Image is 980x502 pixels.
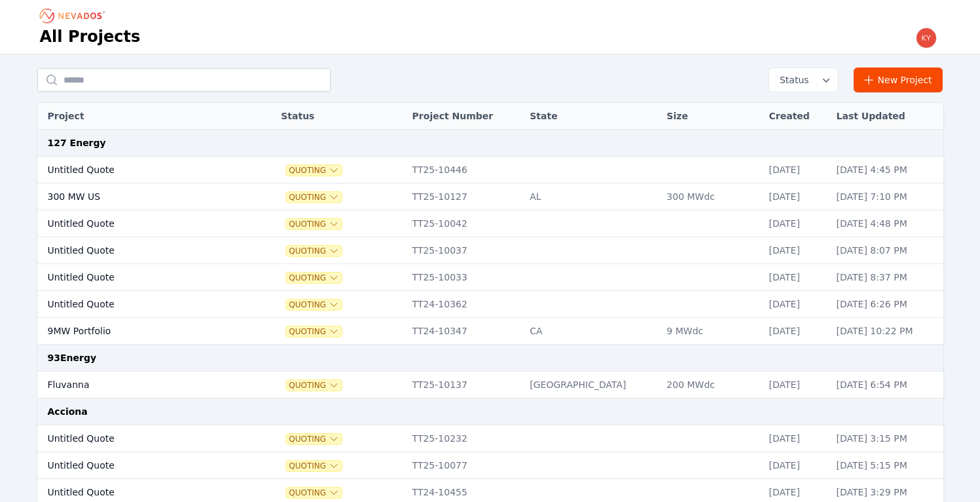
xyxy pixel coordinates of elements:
[763,264,830,291] td: [DATE]
[763,237,830,264] td: [DATE]
[523,372,660,398] td: [GEOGRAPHIC_DATA]
[37,264,943,291] tr: Untitled QuoteQuotingTT25-10033[DATE][DATE] 8:37 PM
[286,326,342,337] button: Quoting
[286,434,342,444] button: Quoting
[406,264,524,291] td: TT25-10033
[523,103,660,130] th: State
[830,318,943,345] td: [DATE] 10:22 PM
[37,237,943,264] tr: Untitled QuoteQuotingTT25-10037[DATE][DATE] 8:07 PM
[37,318,943,345] tr: 9MW PortfolioQuotingTT24-10347CA9 MWdc[DATE][DATE] 10:22 PM
[286,219,342,229] button: Quoting
[660,372,762,398] td: 200 MWdc
[406,103,524,130] th: Project Number
[830,183,943,210] td: [DATE] 7:10 PM
[854,68,943,92] a: New Project
[523,183,660,210] td: AL
[37,345,943,372] td: 93Energy
[274,103,405,130] th: Status
[830,157,943,183] td: [DATE] 4:45 PM
[37,264,242,291] td: Untitled Quote
[286,165,342,176] button: Quoting
[763,183,830,210] td: [DATE]
[523,318,660,345] td: CA
[37,210,943,237] tr: Untitled QuoteQuotingTT25-10042[DATE][DATE] 4:48 PM
[830,291,943,318] td: [DATE] 6:26 PM
[286,461,342,471] button: Quoting
[37,425,242,452] td: Untitled Quote
[406,452,524,479] td: TT25-10077
[40,5,109,26] nav: Breadcrumb
[37,237,242,264] td: Untitled Quote
[660,183,762,210] td: 300 MWdc
[286,273,342,283] button: Quoting
[916,28,937,48] img: kyle.macdougall@nevados.solar
[37,183,242,210] td: 300 MW US
[37,291,943,318] tr: Untitled QuoteQuotingTT24-10362[DATE][DATE] 6:26 PM
[37,157,242,183] td: Untitled Quote
[406,291,524,318] td: TT24-10362
[286,246,342,256] button: Quoting
[763,452,830,479] td: [DATE]
[763,210,830,237] td: [DATE]
[37,425,943,452] tr: Untitled QuoteQuotingTT25-10232[DATE][DATE] 3:15 PM
[406,237,524,264] td: TT25-10037
[660,318,762,345] td: 9 MWdc
[660,103,762,130] th: Size
[286,299,342,310] button: Quoting
[406,183,524,210] td: TT25-10127
[830,103,943,130] th: Last Updated
[830,264,943,291] td: [DATE] 8:37 PM
[37,318,242,345] td: 9MW Portfolio
[763,157,830,183] td: [DATE]
[763,318,830,345] td: [DATE]
[37,452,242,479] td: Untitled Quote
[37,157,943,183] tr: Untitled QuoteQuotingTT25-10446[DATE][DATE] 4:45 PM
[830,210,943,237] td: [DATE] 4:48 PM
[37,398,943,425] td: Acciona
[37,103,242,130] th: Project
[763,425,830,452] td: [DATE]
[769,68,838,92] button: Status
[286,488,342,498] button: Quoting
[37,291,242,318] td: Untitled Quote
[406,318,524,345] td: TT24-10347
[37,372,943,398] tr: FluvannaQuotingTT25-10137[GEOGRAPHIC_DATA]200 MWdc[DATE][DATE] 6:54 PM
[37,452,943,479] tr: Untitled QuoteQuotingTT25-10077[DATE][DATE] 5:15 PM
[37,372,242,398] td: Fluvanna
[286,192,342,203] button: Quoting
[286,380,342,391] button: Quoting
[763,103,830,130] th: Created
[40,26,141,47] h1: All Projects
[774,73,809,87] span: Status
[406,425,524,452] td: TT25-10232
[763,372,830,398] td: [DATE]
[830,237,943,264] td: [DATE] 8:07 PM
[830,425,943,452] td: [DATE] 3:15 PM
[763,291,830,318] td: [DATE]
[406,210,524,237] td: TT25-10042
[830,452,943,479] td: [DATE] 5:15 PM
[406,372,524,398] td: TT25-10137
[37,183,943,210] tr: 300 MW USQuotingTT25-10127AL300 MWdc[DATE][DATE] 7:10 PM
[37,130,943,157] td: 127 Energy
[830,372,943,398] td: [DATE] 6:54 PM
[406,157,524,183] td: TT25-10446
[37,210,242,237] td: Untitled Quote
